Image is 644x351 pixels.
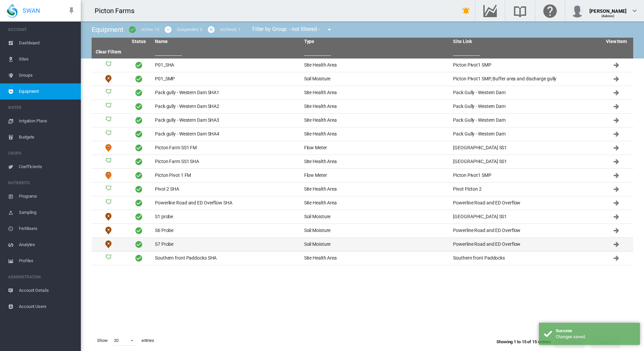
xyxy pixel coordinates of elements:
[610,86,623,100] button: Click to go to equipment
[92,127,125,141] td: Site Health Area
[135,227,143,235] span: Active
[19,188,75,204] span: Programs
[207,26,215,34] md-icon: icon-cancel
[19,113,75,129] span: Irrigation Plans
[92,210,125,224] td: Soil Moisture
[92,26,124,34] span: Equipment
[512,7,528,15] md-icon: Search the knowledge base
[612,89,620,97] md-icon: Click to go to equipment
[152,100,301,113] td: Pack gully - Western Dam SHA2
[92,58,633,72] tr: Site Health Area P01_SHA Site Health Area Picton Pivot1 SMP Click to go to equipment
[589,5,626,12] div: [PERSON_NAME]
[152,114,301,127] td: Pack gully - Western Dam SHA3
[459,4,473,17] button: icon-bell-ring
[612,116,620,124] md-icon: Click to go to equipment
[135,130,143,138] span: Active
[301,127,451,141] td: Site Health Area
[304,39,315,44] a: Type
[104,158,112,166] img: 3.svg
[92,114,633,127] tr: Site Health Area Pack gully - Western Dam SHA3 Site Health Area Pack Gully - Western Dam Click to...
[450,58,600,72] td: Picton Pivot1 SMP
[92,183,633,196] tr: Site Health Area Pivot 2 SHA Site Health Area Pivot Picton 2 Click to go to equipment
[92,86,633,100] tr: Site Health Area Pack gully - Western Dam SHA1 Site Health Area Pack Gully - Western Dam Click to...
[19,299,75,315] span: Account Users
[19,35,75,51] span: Dashboard
[104,254,112,262] img: 3.svg
[19,83,75,100] span: Equipment
[325,26,333,34] md-icon: icon-menu-down
[155,39,168,44] a: Name
[92,251,125,265] td: Site Health Area
[114,338,119,343] div: 20
[542,7,558,15] md-icon: Click here for help
[92,86,125,100] td: Site Health Area
[19,237,75,253] span: Analytes
[301,141,451,155] td: Flow Meter
[92,72,633,86] tr: Soil Moisture P01_SMP Soil Moisture Picton Pivot1 SMP, Buffer area and discharge gully Click to g...
[152,224,301,237] td: S6 Probe
[104,240,112,248] img: 11.svg
[450,38,600,46] th: Site Link
[92,72,125,86] td: Soil Moisture
[450,210,600,224] td: [GEOGRAPHIC_DATA] SS1
[19,51,75,67] span: Sites
[612,240,620,248] md-icon: Click to go to equipment
[152,72,301,86] td: P01_SMP
[104,227,112,235] img: 11.svg
[135,75,143,83] span: Active
[450,251,600,265] td: Southern front Paddocks
[450,196,600,210] td: Powerline Road and ED Overflow
[104,61,112,69] img: 3.svg
[92,251,633,265] tr: Site Health Area Southern front Paddocks SHA Site Health Area Southern front Paddocks Click to go...
[612,213,620,221] md-icon: Click to go to equipment
[450,155,600,168] td: [GEOGRAPHIC_DATA] SS1
[135,116,143,124] span: Active
[139,335,157,346] span: entries
[462,7,470,15] md-icon: icon-bell-ring
[450,114,600,127] td: Pack Gully - Western Dam
[177,27,202,33] div: Suspended: 0
[610,155,623,168] button: Click to go to equipment
[104,116,112,124] img: 3.svg
[152,169,301,182] td: Picton Pivot 1 FM
[152,155,301,168] td: Picton Farm SS1 SHA
[301,169,451,182] td: Flow Meter
[612,171,620,180] md-icon: Click to go to equipment
[612,254,620,262] md-icon: Click to go to equipment
[152,251,301,265] td: Southern front Paddocks SHA
[610,224,623,237] button: Click to go to equipment
[135,213,143,221] span: Active
[220,27,240,33] div: Archived: 1
[247,23,339,36] div: Filter by Group: - not filtered -
[7,4,18,18] img: SWAN-Landscape-Logo-Colour-drop.png
[94,335,110,346] span: Show
[92,196,125,210] td: Site Health Area
[104,199,112,207] img: 3.svg
[164,26,172,34] md-icon: icon-minus-circle
[600,38,633,46] th: View Item
[152,86,301,100] td: Pack gully - Western Dam SHA1
[104,89,112,97] img: 3.svg
[92,238,125,251] td: Soil Moisture
[8,148,75,159] span: CROPS
[610,100,623,113] button: Click to go to equipment
[92,155,125,168] td: Site Health Area
[104,130,112,138] img: 3.svg
[135,103,143,111] span: Active
[612,130,620,138] md-icon: Click to go to equipment
[132,39,146,44] a: Status
[104,185,112,193] img: 3.svg
[8,178,75,188] span: NUTRIENTS
[92,58,125,72] td: Site Health Area
[612,227,620,235] md-icon: Click to go to equipment
[610,196,623,210] button: Click to go to equipment
[612,61,620,69] md-icon: Click to go to equipment
[612,103,620,111] md-icon: Click to go to equipment
[610,114,623,127] button: Click to go to equipment
[92,127,633,141] tr: Site Health Area Pack gully - Western Dam SHA4 Site Health Area Pack Gully - Western Dam Click to...
[152,183,301,196] td: Pivot 2 SHA
[301,72,451,86] td: Soil Moisture
[301,210,451,224] td: Soil Moisture
[92,100,125,113] td: Site Health Area
[152,58,301,72] td: P01_SHA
